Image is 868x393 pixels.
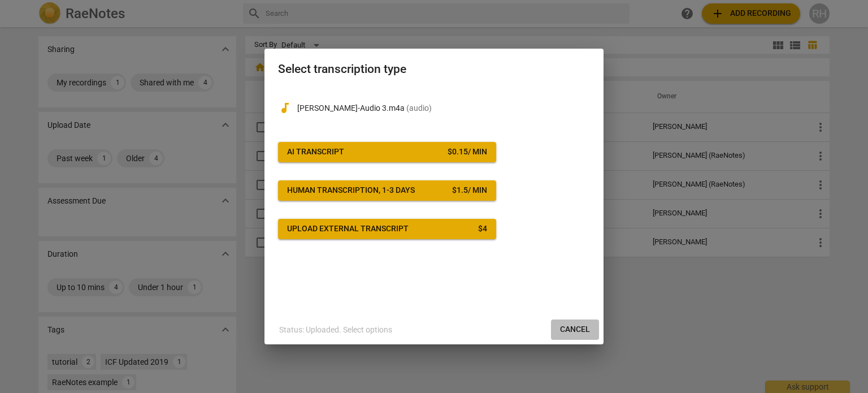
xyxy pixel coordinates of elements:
[452,185,487,196] div: $ 1.5 / min
[478,223,487,235] div: $ 4
[278,219,496,239] button: Upload external transcript$4
[287,223,409,235] div: Upload external transcript
[287,146,344,158] div: AI Transcript
[279,324,392,336] p: Status: Uploaded. Select options
[551,319,599,340] button: Cancel
[287,185,415,196] div: Human transcription, 1-3 days
[278,62,590,76] h2: Select transcription type
[278,142,496,162] button: AI Transcript$0.15/ min
[297,102,590,114] p: Najla Khoury-Audio 3.m4a(audio)
[278,101,292,115] span: audiotrack
[560,324,590,335] span: Cancel
[278,180,496,201] button: Human transcription, 1-3 days$1.5/ min
[448,146,487,158] div: $ 0.15 / min
[406,103,432,113] span: ( audio )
